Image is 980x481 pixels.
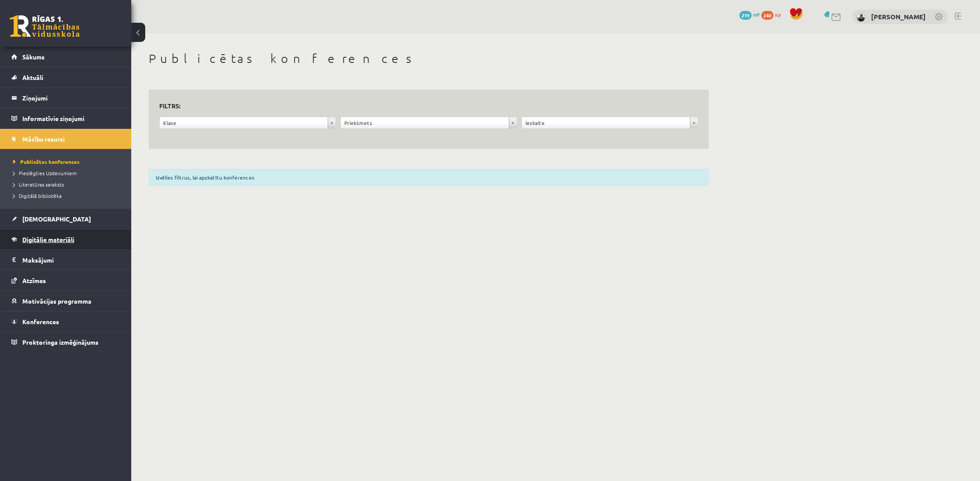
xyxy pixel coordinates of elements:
[522,117,698,128] a: Ieskaite
[22,88,120,108] legend: Ziņojumi
[22,215,91,223] span: [DEMOGRAPHIC_DATA]
[149,169,709,186] div: Izvēlies filtrus, lai apskatītu konferences
[22,108,120,128] legend: Informatīvie ziņojumi
[761,11,773,20] span: 240
[13,170,77,176] span: Pieslēgties Uzdevumiem
[753,11,760,18] span: mP
[22,135,65,143] span: Mācību resursi
[163,117,324,128] span: Klase
[11,291,120,311] a: Motivācijas programma
[11,47,120,67] a: Sākums
[739,11,760,18] a: 219 mP
[11,108,120,128] a: Informatīvie ziņojumi
[341,117,517,128] a: Priekšmets
[11,250,120,270] a: Maksājumi
[11,270,120,291] a: Atzīmes
[22,73,43,81] span: Aktuāli
[13,180,122,188] a: Literatūras saraksts
[22,318,59,325] span: Konferences
[11,129,120,149] a: Mācību resursi
[13,181,64,188] span: Literatūras saraksts
[11,311,120,332] a: Konferences
[761,11,785,18] a: 240 xp
[22,53,45,61] span: Sākums
[13,158,80,165] span: Publicētas konferences
[344,117,505,128] span: Priekšmets
[22,338,98,346] span: Proktoringa izmēģinājums
[22,250,120,270] legend: Maksājumi
[22,235,74,243] span: Digitālie materiāli
[11,67,120,87] a: Aktuāli
[13,192,122,200] a: Digitālā bibliotēka
[13,158,122,166] a: Publicētas konferences
[775,11,780,18] span: xp
[22,297,91,305] span: Motivācijas programma
[11,229,120,249] a: Digitālie materiāli
[525,117,686,128] span: Ieskaite
[11,332,120,352] a: Proktoringa izmēģinājums
[159,100,688,112] h3: Filtrs:
[22,277,46,284] span: Atzīmes
[739,11,752,20] span: 219
[10,15,80,37] a: Rīgas 1. Tālmācības vidusskola
[13,192,62,199] span: Digitālā bibliotēka
[857,13,865,22] img: Mārtiņš Balodis
[11,209,120,229] a: [DEMOGRAPHIC_DATA]
[871,12,926,21] a: [PERSON_NAME]
[13,169,122,177] a: Pieslēgties Uzdevumiem
[160,117,336,128] a: Klase
[149,51,709,66] h1: Publicētas konferences
[11,88,120,108] a: Ziņojumi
